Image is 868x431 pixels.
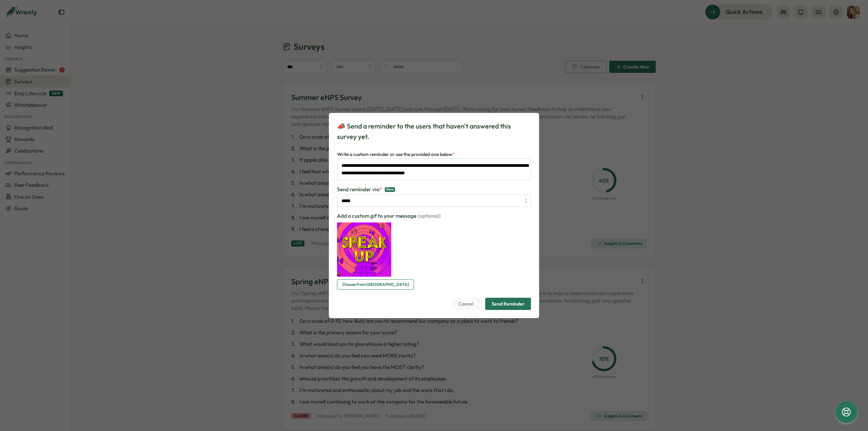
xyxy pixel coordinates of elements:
[337,151,455,158] label: Write a custom reminder or use the provided one below
[385,187,395,192] span: New
[337,186,382,193] span: Send reminder via
[485,298,531,310] button: Send Reminder
[337,212,441,220] p: Add a custom gif to your message
[337,222,391,277] img: reminder gif
[492,298,525,310] span: Send Reminder
[337,121,531,142] p: 📣 Send a reminder to the users that haven't answered this survey yet.
[337,279,414,290] button: Choose from [GEOGRAPHIC_DATA]
[342,280,409,289] span: Choose from [GEOGRAPHIC_DATA]
[452,298,480,310] button: Cancel
[458,298,473,310] span: Cancel
[416,213,441,219] span: (optional)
